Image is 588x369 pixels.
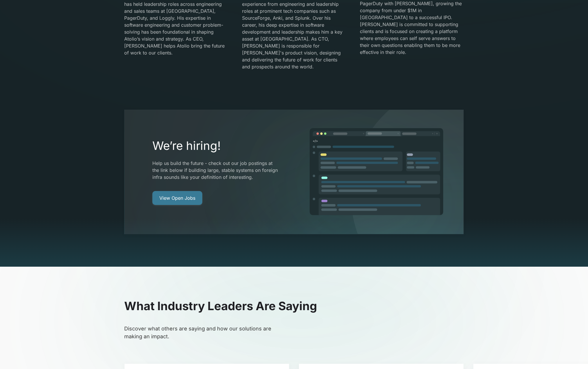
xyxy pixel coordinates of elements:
[124,299,464,313] h2: What Industry Leaders Are Saying
[559,341,588,369] iframe: Chat Widget
[152,160,279,181] p: Help us build the future - check out our job postings at the link below if building large, stable...
[152,191,202,205] a: View Open Jobs
[124,325,279,340] p: Discover what others are saying and how our solutions are making an impact.
[309,128,444,216] img: image
[152,139,279,153] h2: We’re hiring!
